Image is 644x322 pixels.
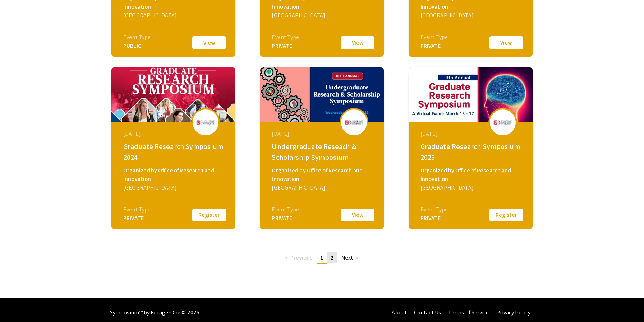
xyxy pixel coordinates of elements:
[492,119,514,126] img: grs2023_eventLogo_3a7489_.jpg
[414,309,441,316] a: Contact Us
[420,166,523,183] div: Organized by Office of Research and Innovation
[420,205,448,214] div: Event Type
[111,67,235,122] img: graduate-research-symposium-2024_eventCoverPhoto_1dda0e__thumb.jpg
[420,141,523,163] div: Graduate Research Symposium 2023
[392,309,407,316] a: About
[195,119,216,126] img: graduate-research-symposium-2024_eventLogo_e57676_.jpg
[420,183,523,192] div: [GEOGRAPHIC_DATA]
[123,183,225,192] div: [GEOGRAPHIC_DATA]
[123,141,225,163] div: Graduate Research Symposium 2024
[340,35,376,50] button: View
[123,166,225,183] div: Organized by Office of Research and Innovation
[272,141,374,163] div: Undergraduate Reseach & Scholarship Symposium
[123,11,225,20] div: [GEOGRAPHIC_DATA]
[496,309,530,316] a: Privacy Policy
[123,33,151,42] div: Event Type
[272,33,299,42] div: Event Type
[343,119,365,126] img: urss2023_eventLogo_d72a88_.jpg
[409,67,533,122] img: grs2023_eventCoverPhoto_f6649d__thumb.jpg
[420,11,523,20] div: [GEOGRAPHIC_DATA]
[488,207,524,223] button: Register
[420,214,448,223] div: PRIVATE
[272,166,374,183] div: Organized by Office of Research and Innovation
[448,309,489,316] a: Terms of Service
[320,254,323,261] span: 1
[272,130,374,138] div: [DATE]
[272,183,374,192] div: [GEOGRAPHIC_DATA]
[123,214,151,223] div: PRIVATE
[420,42,448,50] div: PRIVATE
[488,35,524,50] button: View
[260,67,384,122] img: urss2023_eventCoverPhoto_f4c894__thumb.jpg
[281,252,363,264] ul: Pagination
[420,33,448,42] div: Event Type
[5,290,31,317] iframe: Chat
[123,130,225,138] div: [DATE]
[191,207,227,223] button: Register
[272,11,374,20] div: [GEOGRAPHIC_DATA]
[290,254,313,261] span: Previous
[420,130,523,138] div: [DATE]
[272,214,299,223] div: PRIVATE
[272,205,299,214] div: Event Type
[340,207,376,223] button: View
[338,252,363,263] a: Next page
[191,35,227,50] button: View
[123,205,151,214] div: Event Type
[272,42,299,50] div: PRIVATE
[123,42,151,50] div: PUBLIC
[331,254,334,261] span: 2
